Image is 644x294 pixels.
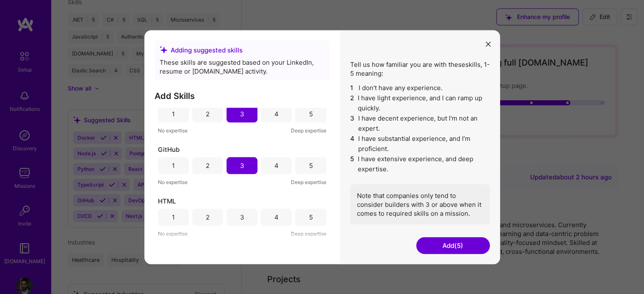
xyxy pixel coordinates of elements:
span: 4 [350,133,355,154]
div: 2 [206,213,210,222]
div: 5 [309,161,312,170]
span: Deep expertise [291,177,326,186]
span: GitHub [158,145,180,154]
div: modal [144,30,500,264]
li: I have light experience, and I can ramp up quickly. [350,93,490,113]
div: 3 [240,161,244,170]
div: Tell us how familiar you are with these skills , 1-5 meaning: [350,60,490,224]
div: 4 [274,161,279,170]
span: Deep expertise [291,126,326,135]
span: Deep expertise [291,229,326,238]
div: 2 [206,110,210,118]
div: 4 [274,213,279,222]
i: icon Close [486,42,491,47]
span: 2 [350,93,355,113]
div: Note that companies only tend to consider builders with 3 or above when it comes to required skil... [350,184,490,224]
i: icon SuggestedTeams [160,46,167,54]
span: HTML [158,196,176,205]
div: 3 [240,213,244,222]
div: 1 [172,161,175,170]
li: I don't have any experience. [350,82,490,93]
li: I have substantial experience, and I’m proficient. [350,133,490,154]
span: No expertise [158,229,188,238]
div: 1 [172,213,175,222]
span: 1 [350,82,355,93]
div: 5 [309,213,312,222]
div: 5 [309,110,312,118]
span: 5 [350,154,355,174]
span: 3 [350,113,355,133]
li: I have decent experience, but I'm not an expert. [350,113,490,133]
li: I have extensive experience, and deep expertise. [350,154,490,174]
div: 4 [274,110,279,118]
div: 2 [206,161,210,170]
div: 1 [172,110,175,118]
div: These skills are suggested based on your LinkedIn, resume or [DOMAIN_NAME] activity. [160,58,325,75]
button: Add(5) [416,237,490,254]
span: No expertise [158,177,188,186]
div: 3 [240,110,244,118]
div: Adding suggested skills [160,45,325,54]
span: No expertise [158,126,188,135]
h3: Add Skills [155,91,330,101]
